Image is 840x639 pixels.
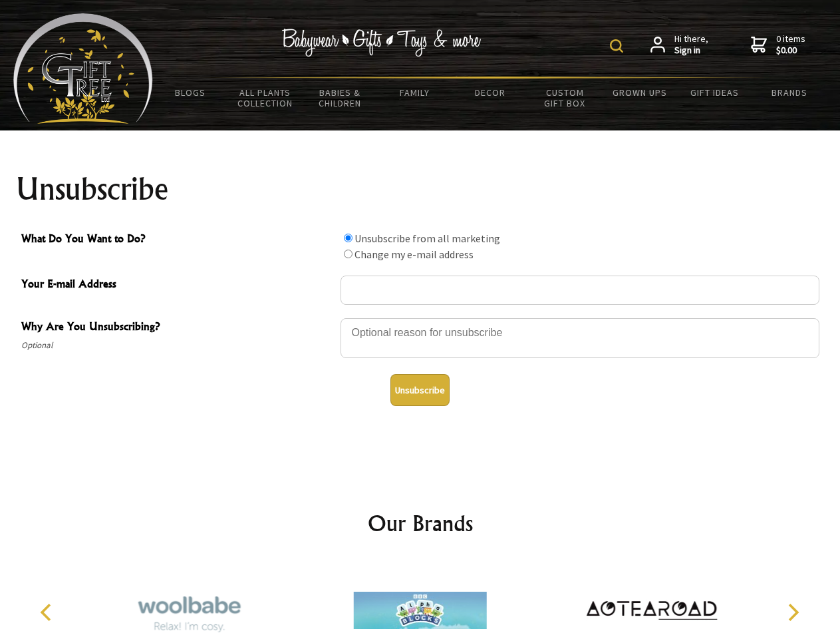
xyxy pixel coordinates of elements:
[752,79,827,106] a: Brands
[21,318,334,337] span: Why Are You Unsubscribing?
[378,79,453,106] a: Family
[21,276,334,295] span: Your E-mail Address
[776,45,805,57] strong: $0.00
[344,234,352,242] input: What Do You Want to Do?
[778,598,807,627] button: Next
[153,79,228,106] a: BLOGS
[674,33,708,57] span: Hi there,
[282,29,482,57] img: Babywear - Gifts - Toys & more
[354,232,500,245] label: Unsubscribe from all marketing
[13,13,153,124] img: Babyware - Gifts - Toys and more...
[354,248,474,261] label: Change my e-mail address
[344,250,352,258] input: What Do You Want to Do?
[527,79,603,117] a: Custom Gift Box
[341,318,819,358] textarea: Why Are You Unsubscribing?
[677,79,752,106] a: Gift Ideas
[751,33,805,57] a: 0 items$0.00
[341,276,819,305] input: Your E-mail Address
[390,374,450,406] button: Unsubscribe
[228,79,303,117] a: All Plants Collection
[602,79,677,106] a: Grown Ups
[452,79,527,106] a: Decor
[650,33,708,57] a: Hi there,Sign in
[776,33,805,57] span: 0 items
[674,45,708,57] strong: Sign in
[16,173,825,205] h1: Unsubscribe
[27,507,814,539] h2: Our Brands
[21,230,334,250] span: What Do You Want to Do?
[33,598,63,627] button: Previous
[303,79,378,117] a: Babies & Children
[21,337,334,353] span: Optional
[610,39,623,53] img: product search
